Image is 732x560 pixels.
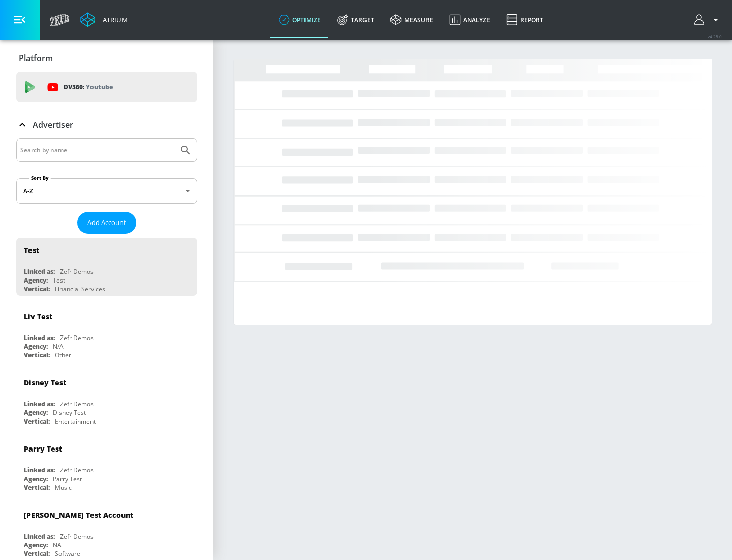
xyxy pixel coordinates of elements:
[55,483,72,492] div: Music
[19,52,53,64] p: Platform
[60,400,94,408] div: Zefr Demos
[24,417,50,426] div: Vertical:
[60,333,94,342] div: Zefr Demos
[53,276,65,285] div: Test
[60,466,94,474] div: Zefr Demos
[24,351,50,359] div: Vertical:
[16,238,197,296] div: TestLinked as:Zefr DemosAgency:TestVertical:Financial Services
[55,417,96,426] div: Entertainment
[16,370,197,428] div: Disney TestLinked as:Zefr DemosAgency:Disney TestVertical:Entertainment
[24,474,48,483] div: Agency:
[16,436,197,494] div: Parry TestLinked as:Zefr DemosAgency:Parry TestVertical:Music
[24,285,50,293] div: Vertical:
[87,217,126,229] span: Add Account
[16,178,197,204] div: A-Z
[55,351,71,359] div: Other
[99,15,128,24] div: Atrium
[270,2,329,38] a: optimize
[24,549,50,558] div: Vertical:
[329,2,382,38] a: Target
[60,267,94,276] div: Zefr Demos
[24,333,55,342] div: Linked as:
[77,212,136,234] button: Add Account
[55,549,80,558] div: Software
[29,175,51,181] label: Sort By
[24,276,48,285] div: Agency:
[16,110,197,139] div: Advertiser
[441,2,498,38] a: Analyze
[60,532,94,541] div: Zefr Demos
[24,342,48,351] div: Agency:
[24,312,52,321] div: Liv Test
[24,267,55,276] div: Linked as:
[20,144,174,157] input: Search by name
[24,466,55,474] div: Linked as:
[24,541,48,549] div: Agency:
[24,532,55,541] div: Linked as:
[53,342,64,351] div: N/A
[64,81,113,93] p: DV360:
[16,304,197,362] div: Liv TestLinked as:Zefr DemosAgency:N/AVertical:Other
[24,510,133,520] div: [PERSON_NAME] Test Account
[53,541,62,549] div: NA
[24,444,62,454] div: Parry Test
[382,2,441,38] a: measure
[53,474,82,483] div: Parry Test
[55,285,105,293] div: Financial Services
[80,12,128,27] a: Atrium
[16,44,197,72] div: Platform
[24,400,55,408] div: Linked as:
[33,119,73,130] p: Advertiser
[498,2,552,38] a: Report
[86,81,113,92] p: Youtube
[708,34,722,39] span: v 4.28.0
[24,378,66,387] div: Disney Test
[24,245,39,255] div: Test
[53,408,86,417] div: Disney Test
[24,408,48,417] div: Agency:
[24,483,50,492] div: Vertical:
[16,72,197,102] div: DV360: Youtube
